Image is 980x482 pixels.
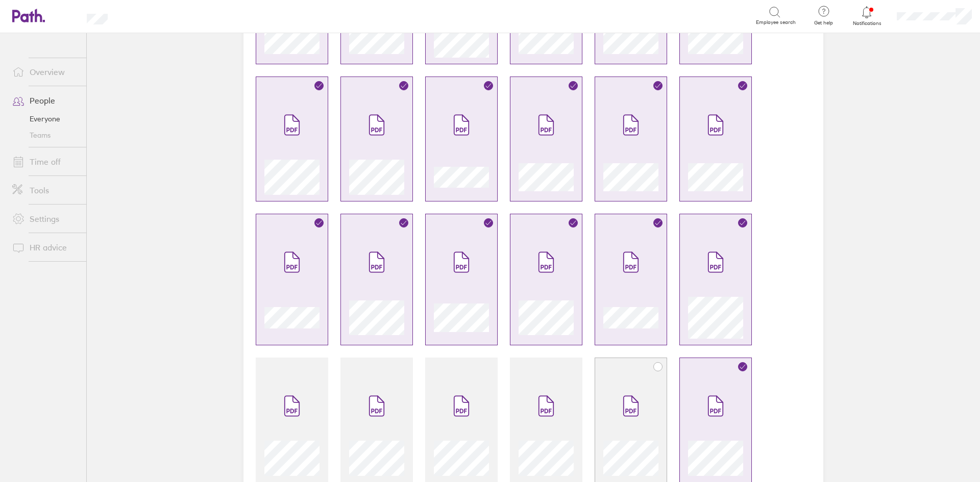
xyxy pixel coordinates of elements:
[4,209,86,229] a: Settings
[4,111,86,127] a: Everyone
[756,19,796,26] span: Employee search
[807,20,840,26] span: Get help
[4,180,86,200] a: Tools
[850,5,884,27] a: Notifications
[4,90,86,111] a: People
[4,237,86,258] a: HR advice
[4,127,86,143] a: Teams
[135,11,161,20] div: Search
[4,151,86,172] a: Time off
[850,20,884,27] span: Notifications
[4,62,86,82] a: Overview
